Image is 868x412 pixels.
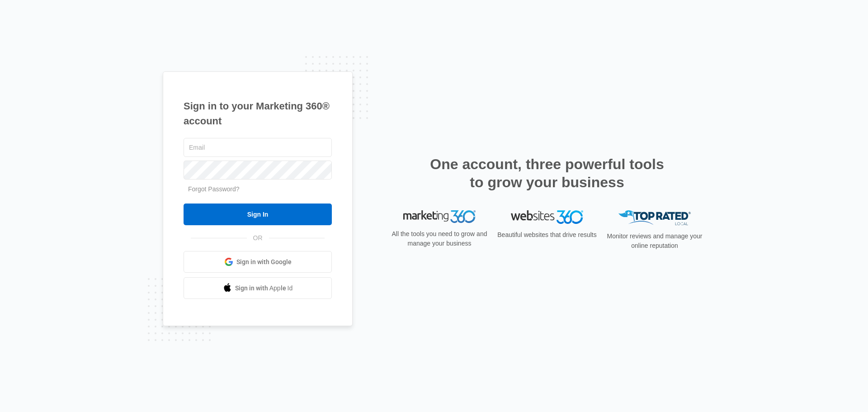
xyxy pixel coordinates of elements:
[618,210,691,225] img: Top Rated Local
[247,233,269,243] span: OR
[427,155,667,191] h2: One account, three powerful tools to grow your business
[184,204,332,225] input: Sign In
[184,99,332,128] h1: Sign in to your Marketing 360® account
[184,251,332,273] a: Sign in with Google
[188,185,240,193] a: Forgot Password?
[511,210,583,223] img: Websites 360
[389,229,490,248] p: All the tools you need to grow and manage your business
[184,138,332,157] input: Email
[235,284,293,293] span: Sign in with Apple Id
[496,230,598,240] p: Beautiful websites that drive results
[184,277,332,299] a: Sign in with Apple Id
[403,210,476,223] img: Marketing 360
[236,257,292,267] span: Sign in with Google
[604,232,705,251] p: Monitor reviews and manage your online reputation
